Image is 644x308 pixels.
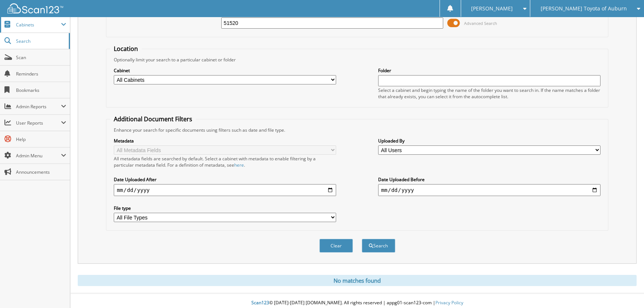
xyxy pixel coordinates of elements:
a: Privacy Policy [435,299,463,306]
div: Enhance your search for specific documents using filters such as date and file type. [110,127,604,133]
span: User Reports [16,120,61,126]
span: [PERSON_NAME] Toyota of Auburn [541,6,627,11]
span: Search [16,38,65,44]
legend: Location [110,45,142,53]
span: Admin Menu [16,153,61,159]
legend: Additional Document Filters [110,115,196,123]
label: Date Uploaded After [114,176,336,183]
span: Help [16,136,66,142]
div: Select a cabinet and begin typing the name of the folder you want to search in. If the name match... [378,87,600,100]
span: Advanced Search [464,20,497,26]
div: No matches found [78,275,637,286]
span: Scan123 [251,299,269,306]
div: Optionally limit your search to a particular cabinet or folder [110,57,604,63]
span: Bookmarks [16,87,66,93]
span: Scan [16,54,66,61]
button: Search [362,239,395,253]
label: File type [114,205,336,211]
label: Metadata [114,138,336,144]
a: here [234,162,244,168]
span: Announcements [16,169,66,175]
label: Cabinet [114,67,336,74]
span: Admin Reports [16,103,61,110]
input: end [378,184,600,196]
span: Reminders [16,71,66,77]
iframe: Chat Widget [607,272,644,308]
label: Folder [378,67,600,74]
input: start [114,184,336,196]
span: [PERSON_NAME] [471,6,513,11]
div: All metadata fields are searched by default. Select a cabinet with metadata to enable filtering b... [114,155,336,168]
span: Cabinets [16,22,61,28]
label: Date Uploaded Before [378,176,600,183]
img: scan123-logo-white.svg [7,3,63,13]
button: Clear [319,239,353,253]
label: Uploaded By [378,138,600,144]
